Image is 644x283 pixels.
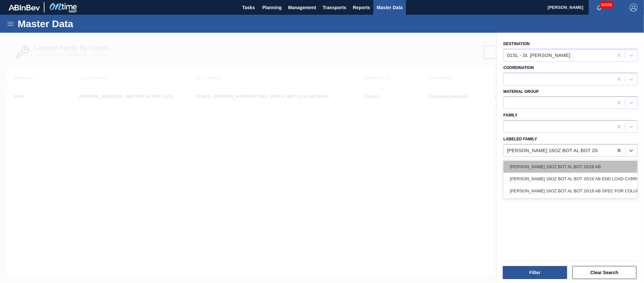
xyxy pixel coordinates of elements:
[377,4,402,11] span: Master Data
[503,65,534,70] label: Coordination
[503,113,517,117] label: Family
[572,266,637,279] button: Clear Search
[503,266,567,279] button: Filter
[353,4,370,11] span: Reports
[262,4,281,11] span: Planning
[323,4,346,11] span: Transports
[507,52,570,58] div: 01SL - St. [PERSON_NAME]
[503,173,637,185] div: [PERSON_NAME] 16OZ BOT AL BOT 20/16 AB END LOAD CARRIER - SPEC FOR COLUMBUS
[503,185,637,197] div: [PERSON_NAME] 16OZ BOT AL BOT 20/16 AB SPEC FOR COLUMBUS BREWERY - AQ
[503,161,637,173] div: [PERSON_NAME] 16OZ BOT AL BOT 20/16 AB
[503,42,530,46] label: Destination
[8,5,40,10] img: TNhmsLtSVTkK8tSr43FrP2fwEKptu5GPRR3wAAAABJRU5ErkJggg==
[600,1,613,9] span: 50086
[589,3,610,12] button: Notifications
[18,20,134,27] h1: Master Data
[630,4,637,11] img: Logout
[288,4,316,11] span: Management
[503,89,539,94] label: Material Group
[241,4,256,11] span: Tasks
[503,137,537,141] label: Labeled Family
